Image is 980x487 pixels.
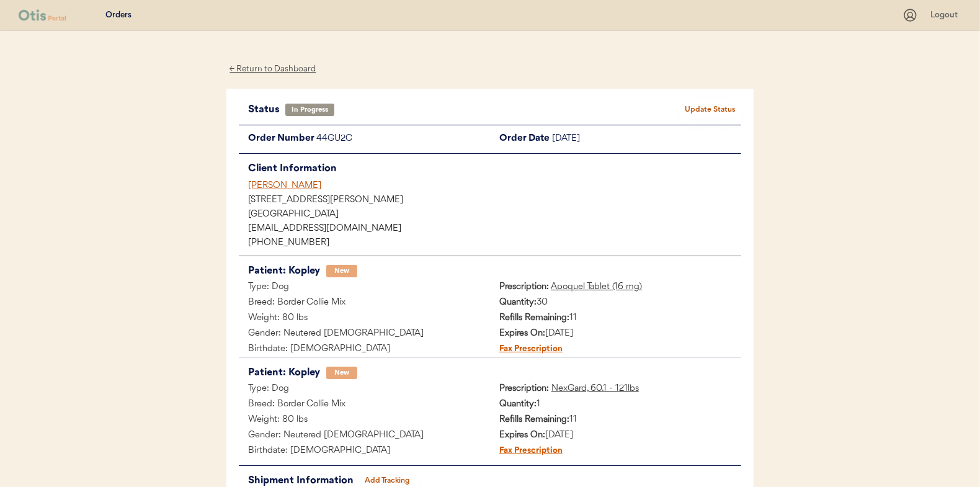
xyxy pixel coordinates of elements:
[239,132,316,147] div: Order Number
[239,382,490,397] div: Type: Dog
[551,384,639,393] u: NexGard, 60.1 - 121lbs
[499,384,549,393] strong: Prescription:
[239,311,490,326] div: Weight: 80 lbs
[490,428,741,444] div: [DATE]
[552,132,741,147] div: [DATE]
[499,298,537,307] strong: Quantity:
[490,413,741,428] div: 11
[499,415,569,424] strong: Refills Remaining:
[248,225,741,233] div: [EMAIL_ADDRESS][DOMAIN_NAME]
[551,282,642,292] u: Apoquel Tablet (16 mg)
[239,413,490,428] div: Weight: 80 lbs
[490,444,563,459] div: Fax Prescription
[239,342,490,357] div: Birthdate: [DEMOGRAPHIC_DATA]
[239,428,490,444] div: Gender: Neutered [DEMOGRAPHIC_DATA]
[248,364,320,382] div: Patient: Kopley
[930,9,961,22] div: Logout
[499,282,549,292] strong: Prescription:
[248,210,741,219] div: [GEOGRAPHIC_DATA]
[239,444,490,459] div: Birthdate: [DEMOGRAPHIC_DATA]
[499,400,537,409] strong: Quantity:
[499,329,545,338] strong: Expires On:
[239,326,490,342] div: Gender: Neutered [DEMOGRAPHIC_DATA]
[490,311,741,326] div: 11
[226,62,319,76] div: ← Return to Dashboard
[239,280,490,295] div: Type: Dog
[248,160,741,177] div: Client Information
[248,239,741,248] div: [PHONE_NUMBER]
[248,179,741,192] div: [PERSON_NAME]
[248,101,285,118] div: Status
[248,196,741,205] div: [STREET_ADDRESS][PERSON_NAME]
[490,397,741,413] div: 1
[490,295,741,311] div: 30
[239,397,490,413] div: Breed: Border Collie Mix
[490,132,552,147] div: Order Date
[248,262,320,280] div: Patient: Kopley
[490,342,563,357] div: Fax Prescription
[679,101,741,118] button: Update Status
[499,313,569,323] strong: Refills Remaining:
[316,132,490,147] div: 44GU2C
[239,295,490,311] div: Breed: Border Collie Mix
[105,9,131,22] div: Orders
[499,431,545,440] strong: Expires On:
[490,326,741,342] div: [DATE]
